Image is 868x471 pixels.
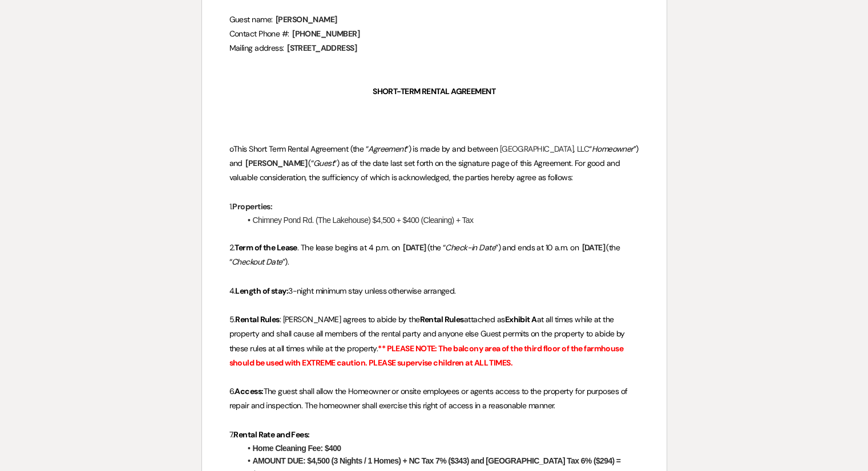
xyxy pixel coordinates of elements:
[313,158,334,168] em: Guest
[232,201,272,212] strong: Properties:
[229,43,284,53] span: Mailing address:
[229,242,235,253] span: 2.
[244,157,308,170] span: [PERSON_NAME]
[274,13,338,26] span: [PERSON_NAME]
[282,257,289,267] span: ”).
[297,242,400,253] span: . The lease begins at 4 p.m. on
[229,144,369,154] span: oThis Short Term Rental Agreement (the “
[229,158,622,182] span: ”) as of the date last set forth on the signature page of this Agreement. For good and valuable c...
[368,144,406,154] em: Agreement
[233,429,309,440] strong: Rental Rate and Fees:
[592,144,633,154] em: Homeowner
[291,27,361,40] span: [PHONE_NUMBER]
[229,142,639,185] p: [GEOGRAPHIC_DATA], LLC
[464,314,505,324] span: attached as
[229,386,235,396] span: 6.
[445,242,495,253] em: Check-in Date
[235,242,297,253] strong: Term of the Lease
[280,314,420,324] span: : [PERSON_NAME] agrees to abide by the
[229,286,236,296] span: 4.
[427,242,446,253] span: (the “
[229,314,236,324] span: 5.
[402,241,427,254] span: [DATE]
[406,144,498,154] span: ”) is made by and between
[373,86,495,96] strong: SHORT-TERM RENTAL AGREEMENT
[580,241,606,254] span: [DATE]
[229,144,641,168] span: ”) and
[229,386,629,411] span: The guest shall allow the Homeowner or onsite employees or agents access to the property for purp...
[253,444,341,453] strong: Home Cleaning Fee: $400
[419,314,463,324] strong: Rental Rules
[495,242,579,253] span: ”) and ends at 10 a.m. on
[235,386,263,396] strong: Access:
[308,158,313,168] span: (“
[235,314,279,324] strong: Rental Rules
[505,314,537,324] strong: Exhibit A
[288,286,456,296] span: 3-night minimum stay unless otherwise arranged.
[229,429,234,440] span: 7.
[589,144,591,154] span: “
[235,286,288,296] strong: Length of stay:
[229,14,273,25] span: Guest name:
[229,29,289,39] span: Contact Phone #:
[232,257,282,267] em: Checkout Date
[229,201,233,212] span: 1.
[286,42,358,55] span: [STREET_ADDRESS]
[241,214,639,226] li: Chimney Pond Rd. (The Lakehouse) $4,500 + $400 (Cleaning) + Tax
[229,343,625,368] strong: ** PLEASE NOTE: The balcony area of the third floor of the farmhouse should be used with EXTREME ...
[229,314,627,353] span: at all times while at the property and shall cause all members of the rental party and anyone els...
